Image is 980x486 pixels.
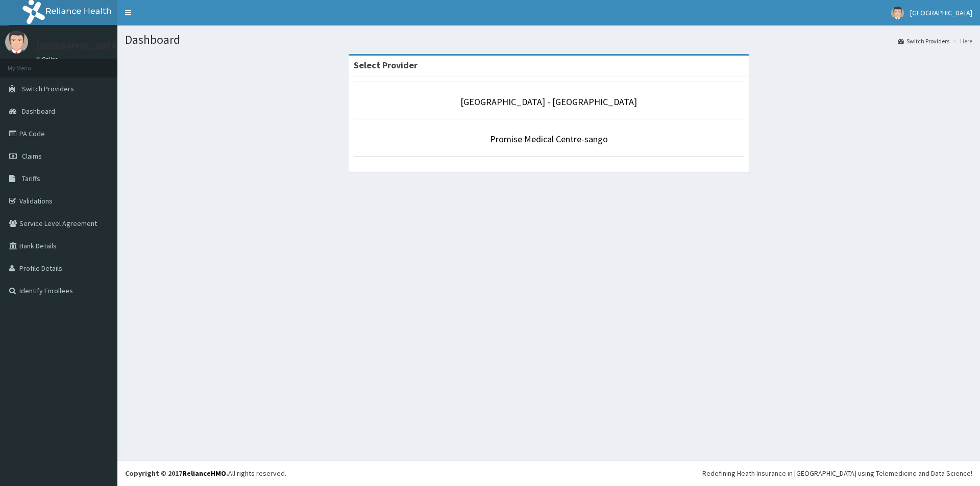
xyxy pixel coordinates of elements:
[898,37,949,45] a: Switch Providers
[22,151,42,161] span: Claims
[36,56,60,63] a: Online
[36,41,120,50] p: [GEOGRAPHIC_DATA]
[182,469,226,478] a: RelianceHMO
[22,84,74,93] span: Switch Providers
[490,133,608,145] a: Promise Medical Centre-sango
[22,107,55,116] span: Dashboard
[891,7,904,19] img: User Image
[950,37,972,45] li: Here
[910,8,972,17] span: [GEOGRAPHIC_DATA]
[5,31,28,54] img: User Image
[22,174,40,183] span: Tariffs
[460,96,637,108] a: [GEOGRAPHIC_DATA] - [GEOGRAPHIC_DATA]
[125,469,228,478] strong: Copyright © 2017 .
[702,468,972,478] div: Redefining Heath Insurance in [GEOGRAPHIC_DATA] using Telemedicine and Data Science!
[125,33,972,46] h1: Dashboard
[354,59,418,71] strong: Select Provider
[117,460,980,486] footer: All rights reserved.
